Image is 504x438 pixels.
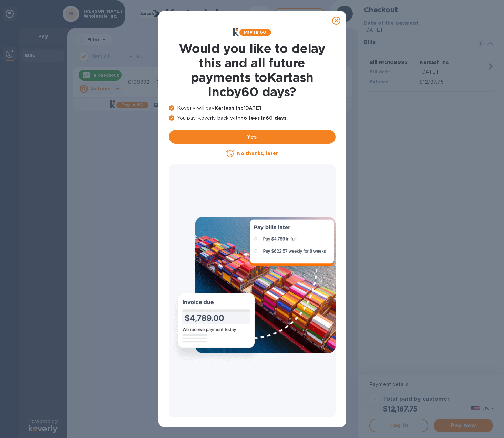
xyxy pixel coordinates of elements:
p: Koverly will pay [169,105,336,112]
u: No thanks, later [237,151,278,156]
b: Kartash Inc [DATE] [215,105,261,111]
button: Yes [169,130,336,144]
b: Pay in 60 [244,30,266,35]
h1: Would you like to delay this and all future payments to Kartash Inc by 60 days ? [169,41,336,99]
p: You pay Koverly back with [169,115,336,122]
b: no fees in 60 days . [240,115,288,121]
span: Yes [174,133,330,141]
